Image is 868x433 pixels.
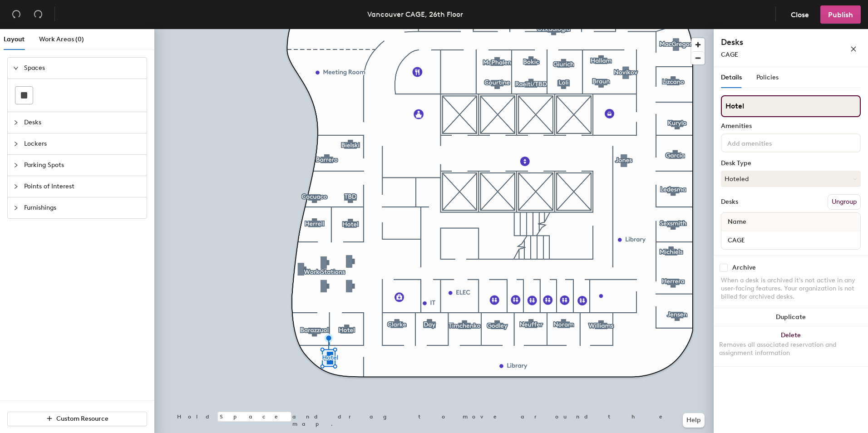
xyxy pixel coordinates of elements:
[24,155,141,176] span: Parking Spots
[721,51,738,59] span: CAGE
[791,10,809,19] span: Close
[725,137,807,148] input: Add amenities
[24,176,141,197] span: Points of Interest
[13,205,19,211] span: collapsed
[12,10,21,19] span: undo
[721,74,742,81] span: Details
[719,341,863,357] div: Removes all associated reservation and assignment information
[783,5,817,24] button: Close
[367,9,463,20] div: Vancouver CAGE, 26th Floor
[756,74,779,81] span: Policies
[13,162,19,168] span: collapsed
[721,123,861,130] div: Amenities
[723,214,751,230] span: Name
[828,194,861,210] button: Ungroup
[24,112,141,133] span: Desks
[714,326,868,366] button: DeleteRemoves all associated reservation and assignment information
[721,160,861,167] div: Desk Type
[723,234,858,246] input: Unnamed desk
[13,141,19,147] span: collapsed
[721,36,821,48] h4: Desks
[850,46,857,52] span: close
[7,5,25,24] button: Undo (⌘ + Z)
[4,35,25,43] span: Layout
[714,308,868,326] button: Duplicate
[13,184,19,189] span: collapsed
[24,58,141,79] span: Spaces
[13,65,19,71] span: expanded
[29,5,47,24] button: Redo (⌘ + ⇧ + Z)
[24,197,141,218] span: Furnishings
[732,264,756,271] div: Archive
[13,120,19,125] span: collapsed
[683,413,705,428] button: Help
[39,35,84,43] span: Work Areas (0)
[56,415,108,423] span: Custom Resource
[721,198,738,206] div: Desks
[828,10,853,19] span: Publish
[24,133,141,154] span: Lockers
[721,276,861,301] div: When a desk is archived it's not active in any user-facing features. Your organization is not bil...
[820,5,861,24] button: Publish
[7,412,147,426] button: Custom Resource
[721,171,861,187] button: Hoteled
